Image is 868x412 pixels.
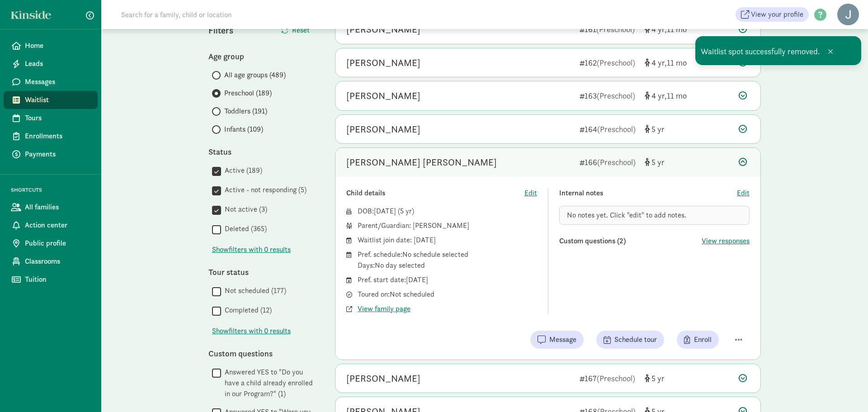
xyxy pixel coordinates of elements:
button: Enroll [677,331,719,349]
div: Luna Semonoviche [346,56,420,70]
span: All families [25,202,90,213]
div: 163 [580,90,637,102]
span: Preschool (189) [224,88,272,99]
span: (Preschool) [597,57,635,68]
div: DOB: ( ) [358,206,537,217]
span: 5 [651,373,665,384]
span: (Preschool) [597,157,636,167]
span: Public profile [25,238,90,249]
div: [object Object] [645,90,688,102]
span: (Preschool) [597,373,635,384]
a: Public profile [4,234,98,252]
span: 5 [651,157,665,167]
button: Schedule tour [596,331,664,349]
input: Search for a family, child or location [116,5,369,24]
a: Enrollments [4,127,98,145]
div: BRINLEY DOLAN [346,89,420,103]
a: Action center [4,216,98,234]
label: Not active (3) [221,204,267,215]
span: Payments [25,149,90,160]
div: [object Object] [645,156,688,168]
div: Julius Garcia-White [346,371,420,386]
div: 162 [580,57,637,69]
a: View your profile [736,7,809,22]
div: Child details [346,188,524,199]
label: Active - not responding (5) [221,185,307,195]
button: Edit [524,188,537,199]
a: Tuition [4,270,98,289]
span: Waitlist [25,95,90,105]
span: 11 [667,57,687,68]
span: Show filters with 0 results [212,326,291,336]
span: (Preschool) [596,24,635,34]
a: Classrooms [4,252,98,270]
span: Infants (109) [224,124,263,135]
label: Deleted (365) [221,223,267,234]
span: Enrollments [25,131,90,142]
div: [object Object] [645,372,688,384]
span: Reset [292,25,310,36]
span: Tuition [25,274,90,285]
div: Custom questions [208,347,317,360]
div: Internal notes [559,188,737,199]
span: 4 [651,57,667,68]
span: Leads [25,58,90,69]
div: Pref. schedule: No schedule selected Days: No day selected [358,249,537,271]
button: Reset [274,21,317,39]
label: Answered YES to "Do you have a child already enrolled in our Program?" (1) [221,367,317,399]
button: Showfilters with 0 results [212,326,291,336]
span: 11 [667,24,687,34]
span: 5 [651,124,665,134]
button: Message [530,331,584,349]
span: (Preschool) [597,90,635,101]
div: Custom questions (2) [559,236,702,246]
div: Toured on: Not scheduled [358,289,537,300]
div: Pref. start date: [DATE] [358,275,537,285]
a: Payments [4,145,98,163]
div: 164 [580,123,637,135]
span: Show filters with 0 results [212,244,291,255]
button: View family page [358,303,410,314]
span: Enroll [694,334,712,345]
span: [DATE] [374,206,396,216]
div: 166 [580,156,637,168]
span: Classrooms [25,256,90,267]
div: Parent/Guardian: [PERSON_NAME] [358,220,537,231]
a: Tours [4,109,98,127]
span: Action center [25,220,90,231]
div: 167 [580,372,637,384]
div: Waitlist spot successfully removed. [695,36,861,65]
a: Home [4,37,98,55]
div: 161 [580,23,637,35]
div: [object Object] [645,123,688,135]
span: Tours [25,113,90,123]
div: Chandler Lucille Lott [346,155,497,170]
span: 4 [651,24,667,34]
span: (Preschool) [597,124,636,134]
div: Waitlist join date: [DATE] [358,235,537,246]
div: [object Object] [645,57,688,69]
iframe: Chat Widget [823,369,868,412]
span: View your profile [751,9,803,20]
span: 5 [400,206,412,216]
span: Message [549,334,576,345]
span: All age groups (489) [224,70,286,81]
span: Messages [25,76,90,87]
span: Toddlers (191) [224,106,267,117]
div: Tour status [208,266,317,278]
label: Completed (12) [221,305,272,316]
label: Active (189) [221,165,262,176]
div: Age group [208,50,317,62]
button: Showfilters with 0 results [212,244,291,255]
a: Leads [4,55,98,73]
div: Naomi Patrick [346,22,420,37]
button: Edit [737,188,750,199]
a: All families [4,198,98,216]
button: View responses [702,236,750,246]
span: Schedule tour [614,334,657,345]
